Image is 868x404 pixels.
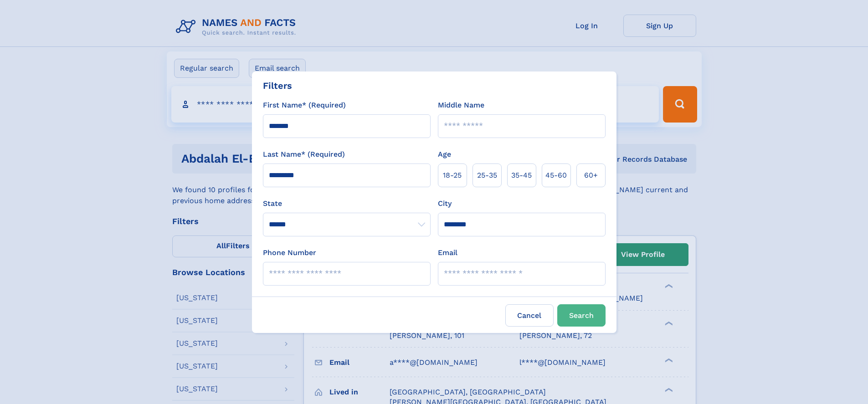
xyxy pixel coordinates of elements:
[438,100,484,111] label: Middle Name
[263,198,431,209] label: State
[438,149,451,160] label: Age
[557,304,606,327] button: Search
[263,247,316,258] label: Phone Number
[505,304,554,327] label: Cancel
[545,170,567,181] span: 45‑60
[263,79,292,92] div: Filters
[443,170,462,181] span: 18‑25
[263,100,346,111] label: First Name* (Required)
[584,170,598,181] span: 60+
[438,198,452,209] label: City
[263,149,345,160] label: Last Name* (Required)
[438,247,457,258] label: Email
[477,170,497,181] span: 25‑35
[511,170,532,181] span: 35‑45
